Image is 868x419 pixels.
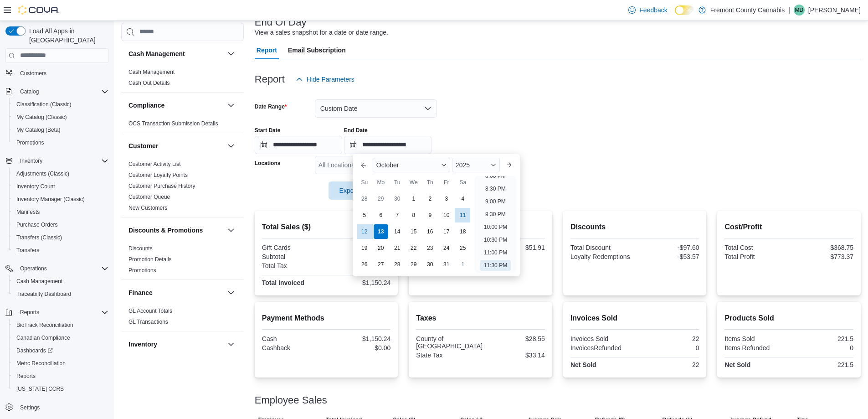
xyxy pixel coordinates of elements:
button: Inventory Manager (Classic) [9,193,112,206]
div: day-8 [406,208,421,222]
a: Discounts [128,245,153,252]
button: Discounts & Promotions [128,226,224,235]
div: day-29 [374,191,388,206]
div: 221.5 [791,335,853,342]
span: Inventory Count [13,181,108,192]
div: InvoicesRefunded [570,344,633,352]
div: day-28 [390,257,405,272]
button: Inventory [226,339,236,350]
div: $1,150.24 [328,335,390,342]
span: My Catalog (Classic) [13,112,108,123]
span: My Catalog (Beta) [16,126,61,134]
h3: Discounts & Promotions [128,226,203,235]
h2: Cost/Profit [724,222,853,233]
h2: Products Sold [724,313,853,324]
span: Email Subscription [288,41,346,59]
div: Total Tax [262,262,324,269]
div: day-12 [357,224,372,239]
span: Cash Management [13,276,108,287]
span: Reports [20,309,39,316]
span: October [376,161,399,169]
label: End Date [344,127,368,134]
div: day-3 [439,191,454,206]
div: Invoices Sold [570,335,633,342]
h2: Payment Methods [262,313,391,324]
div: Discounts & Promotions [121,243,244,279]
span: Purchase Orders [13,219,108,230]
div: $1,150.24 [328,279,390,286]
span: BioTrack Reconciliation [16,321,73,329]
div: Total Cost [724,244,787,251]
h3: Employee Sales [255,395,327,406]
h2: Taxes [416,313,545,324]
div: 221.5 [791,361,853,368]
li: 8:00 PM [482,171,509,181]
span: Manifests [13,207,108,217]
div: Loyalty Redemptions [570,253,633,260]
a: My Catalog (Beta) [13,124,64,135]
button: Manifests [9,206,112,218]
span: Dark Mode [675,15,675,16]
span: Transfers [16,247,39,254]
a: Inventory Count [13,181,59,192]
span: Customers [16,67,108,78]
a: Metrc Reconciliation [13,358,69,369]
div: day-14 [390,224,405,239]
div: day-17 [439,224,454,239]
span: Catalog [20,88,39,95]
span: Report [257,41,277,59]
div: day-27 [374,257,388,272]
span: Export [334,181,374,200]
button: Catalog [16,86,42,97]
a: Cash Out Details [128,80,170,86]
div: day-28 [357,191,372,206]
span: Transfers (Classic) [13,232,108,243]
p: Fremont County Cannabis [710,5,785,16]
span: OCS Transaction Submission Details [128,120,218,127]
button: Cash Management [128,49,224,58]
div: $28.55 [486,335,545,342]
button: Next month [502,158,516,172]
input: Dark Mode [675,5,694,15]
div: Megan Dame [794,5,805,16]
a: Customers [16,68,50,79]
label: Locations [255,160,281,167]
span: Washington CCRS [13,383,108,394]
span: Canadian Compliance [13,332,108,343]
div: 22 [637,335,699,342]
h3: Customer [128,141,158,150]
button: My Catalog (Classic) [9,111,112,124]
img: Cova [18,5,59,15]
span: Load All Apps in [GEOGRAPHIC_DATA] [26,26,108,45]
div: day-22 [406,241,421,255]
strong: Total Invoiced [262,279,304,286]
span: Reports [16,372,36,380]
a: Reports [13,371,39,382]
span: Metrc Reconciliation [16,360,66,367]
div: Customer [121,159,244,217]
a: Customer Activity List [128,161,181,167]
div: day-29 [406,257,421,272]
span: Operations [20,265,47,272]
span: Catalog [16,86,108,97]
div: We [406,175,421,190]
button: Canadian Compliance [9,331,112,344]
button: [US_STATE] CCRS [9,383,112,395]
span: Traceabilty Dashboard [16,290,71,298]
div: $773.37 [791,253,853,260]
span: New Customers [128,204,167,212]
button: Hide Parameters [292,70,358,88]
a: GL Transactions [128,319,168,325]
div: day-11 [456,208,470,222]
button: My Catalog (Beta) [9,124,112,136]
span: Cash Management [16,278,62,285]
button: Catalog [2,85,112,98]
input: Press the down key to enter a popover containing a calendar. Press the escape key to close the po... [344,136,431,154]
div: day-9 [423,208,437,222]
div: day-1 [456,257,470,272]
p: | [788,5,790,16]
span: Promotions [16,139,44,146]
ul: Time [475,176,516,273]
a: Adjustments (Classic) [13,168,73,179]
